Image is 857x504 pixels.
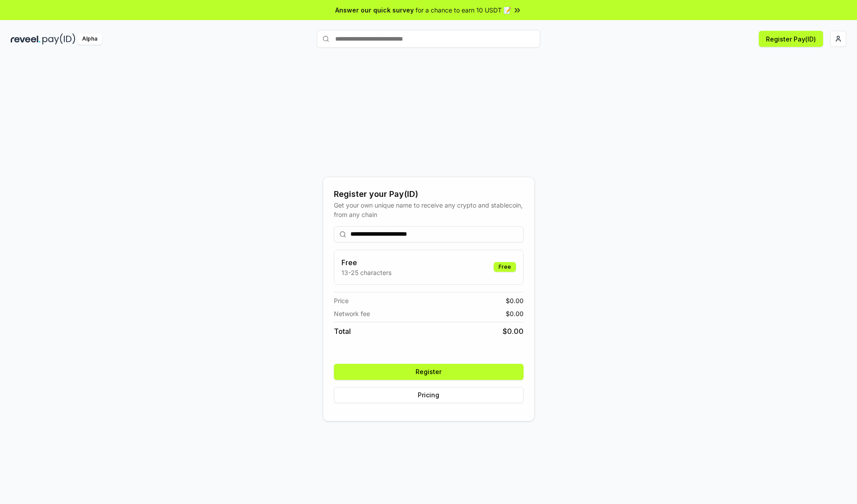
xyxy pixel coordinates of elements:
[494,262,516,272] div: Free
[334,326,351,337] span: Total
[506,309,524,318] span: $ 0.00
[334,296,349,305] span: Price
[341,257,391,268] h3: Free
[334,387,524,403] button: Pricing
[334,188,524,200] div: Register your Pay(ID)
[11,33,41,45] img: reveel_dark
[335,5,414,15] span: Answer our quick survey
[334,309,370,318] span: Network fee
[341,268,391,277] p: 13-25 characters
[759,31,823,47] button: Register Pay(ID)
[42,33,75,45] img: pay_id
[503,326,524,337] span: $ 0.00
[416,5,511,15] span: for a chance to earn 10 USDT 📝
[506,296,524,305] span: $ 0.00
[77,33,102,45] div: Alpha
[334,200,524,219] div: Get your own unique name to receive any crypto and stablecoin, from any chain
[334,364,524,380] button: Register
